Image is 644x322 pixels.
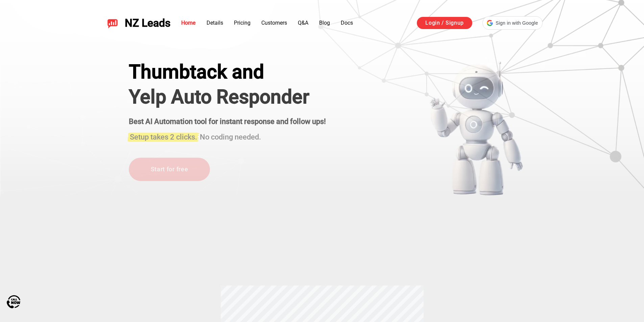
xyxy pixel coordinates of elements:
[417,17,472,29] a: Login / Signup
[130,133,197,141] span: Setup takes 2 clicks.
[7,295,20,308] img: Call Now
[107,18,118,28] img: NZ Leads logo
[319,20,330,26] a: Blog
[482,16,542,30] div: Sign in with Google
[429,61,524,196] img: yelp bot
[129,85,326,108] h1: Yelp Auto Responder
[341,20,353,26] a: Docs
[129,61,326,83] div: Thumbtack and
[129,129,326,142] h3: No coding needed.
[298,20,308,26] a: Q&A
[181,20,196,26] a: Home
[125,17,170,29] span: NZ Leads
[129,117,326,126] strong: Best AI Automation tool for instant response and follow ups!
[261,20,287,26] a: Customers
[496,20,538,27] span: Sign in with Google
[129,158,210,181] a: Start for free
[207,20,223,26] a: Details
[234,20,251,26] a: Pricing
